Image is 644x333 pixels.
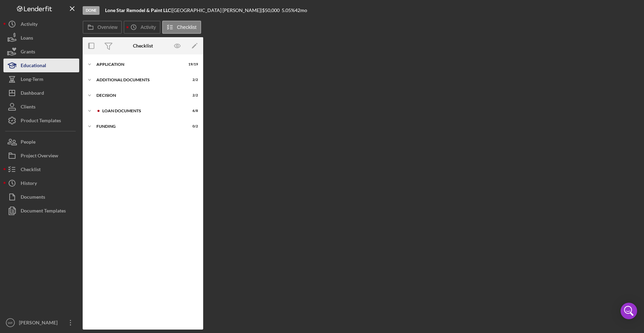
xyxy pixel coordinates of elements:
button: Clients [3,100,79,114]
div: 42 mo [295,8,307,13]
label: Activity [141,24,156,30]
button: Educational [3,59,79,72]
div: FUNDING [96,124,181,128]
div: Documents [21,190,45,206]
div: 6 / 8 [186,109,198,113]
div: Clients [21,100,35,115]
button: Activity [3,17,79,31]
div: 19 / 19 [186,62,198,66]
button: Dashboard [3,86,79,100]
div: Open Intercom Messenger [621,303,637,319]
div: Educational [21,59,46,74]
button: Loans [3,31,79,45]
div: Activity [21,17,38,33]
label: Overview [97,24,117,30]
div: Document Templates [21,204,66,219]
button: History [3,176,79,190]
div: Dashboard [21,86,44,102]
button: Grants [3,45,79,59]
div: | [105,8,172,13]
button: Document Templates [3,204,79,218]
text: WF [8,321,13,325]
div: 0 / 2 [186,124,198,128]
div: Done [83,6,100,15]
div: People [21,135,35,150]
button: Activity [124,21,160,34]
button: WF[PERSON_NAME] [3,316,79,330]
b: Lone Star Remodel & Paint LLC [105,7,171,13]
div: Additional Documents [96,78,181,82]
div: 2 / 2 [186,93,198,97]
div: LOAN DOCUMENTS [102,109,181,113]
button: Project Overview [3,149,79,163]
div: [PERSON_NAME] [17,316,62,331]
div: 2 / 2 [186,78,198,82]
div: Product Templates [21,114,61,129]
button: Documents [3,190,79,204]
button: Long-Term [3,72,79,86]
button: Overview [83,21,122,34]
div: Grants [21,45,35,60]
div: Checklist [133,43,153,49]
div: [GEOGRAPHIC_DATA] [PERSON_NAME] | [172,8,262,13]
button: Product Templates [3,114,79,127]
div: $50,000 [262,8,282,13]
label: Checklist [177,24,197,30]
div: History [21,176,37,192]
div: Loans [21,31,33,46]
button: People [3,135,79,149]
div: 5.05 % [282,8,295,13]
div: Long-Term [21,72,43,88]
div: Application [96,62,181,66]
div: Project Overview [21,149,58,164]
button: Checklist [3,163,79,176]
button: Checklist [162,21,201,34]
div: Checklist [21,163,41,178]
div: DECISION [96,93,181,97]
